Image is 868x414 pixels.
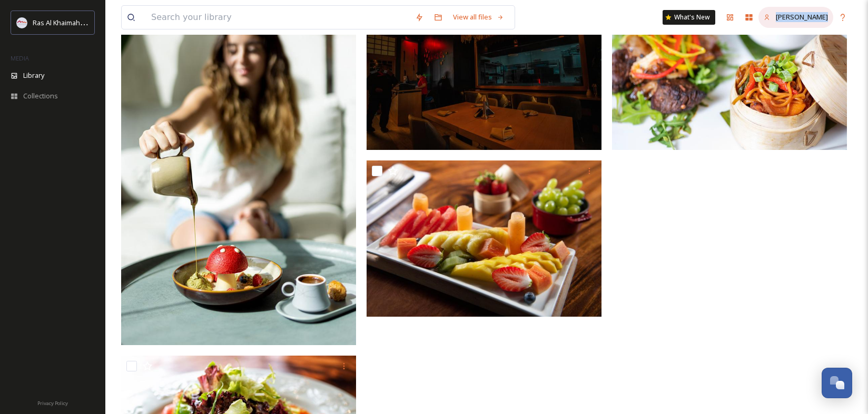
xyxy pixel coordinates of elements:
[37,400,68,407] span: Privacy Policy
[23,91,58,101] span: Collections
[448,7,509,27] a: View all files
[37,396,68,409] a: Privacy Policy
[758,7,833,27] a: [PERSON_NAME]
[776,12,828,22] span: [PERSON_NAME]
[11,54,29,62] span: MEDIA
[367,160,601,317] img: Mai-Tai-Lounge-dish-a-la-carte(2).jpg
[17,17,27,28] img: Logo_RAKTDA_RGB-01.png
[822,368,852,398] button: Open Chat
[23,70,44,80] span: Library
[33,17,182,27] span: Ras Al Khaimah Tourism Development Authority
[663,10,715,25] a: What's New
[146,6,410,29] input: Search your library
